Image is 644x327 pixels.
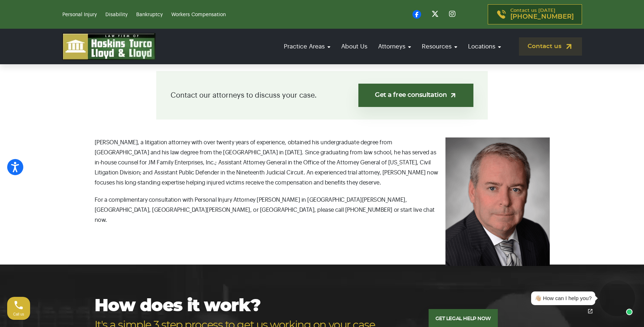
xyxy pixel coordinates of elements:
p: Contact us [DATE] [510,8,574,20]
a: About Us [338,36,371,57]
a: Contact us [DATE][PHONE_NUMBER] [488,4,582,24]
a: Workers Compensation [171,12,226,17]
a: Contact us [519,37,582,56]
span: Call us [13,312,24,316]
a: Get a free consultation [358,84,473,107]
div: 👋🏼 How can I help you? [535,294,592,303]
img: logo [62,33,156,60]
a: Practice Areas [280,36,334,57]
p: For a complimentary consultation with Personal Injury Attorney [PERSON_NAME] in [GEOGRAPHIC_DATA]... [95,195,550,225]
p: [PERSON_NAME], a litigation attorney with over twenty years of experience, obtained his undergrad... [95,137,550,188]
a: Resources [418,36,461,57]
a: Disability [105,12,128,17]
img: Kiernan P Moylan [445,137,550,266]
a: Personal Injury [62,12,97,17]
img: arrow-up-right-light.svg [449,92,457,99]
span: [PHONE_NUMBER] [510,13,574,20]
a: Bankruptcy [136,12,163,17]
a: Locations [464,36,505,57]
div: Contact our attorneys to discuss your case. [156,71,488,120]
a: Attorneys [375,36,415,57]
a: Open chat [583,304,598,319]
